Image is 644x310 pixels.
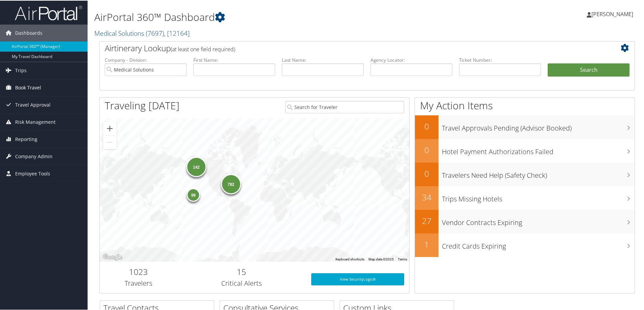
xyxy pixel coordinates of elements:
[415,120,439,132] h2: 0
[15,113,56,130] span: Risk Management
[101,252,124,261] img: Google
[415,167,439,179] h2: 0
[285,100,404,113] input: Search for Traveler
[311,273,404,285] a: View SecurityLogic®
[459,56,541,63] label: Ticket Number:
[186,156,206,176] div: 142
[171,45,235,52] span: (at least one field required)
[442,167,635,179] h3: Travelers Need Help (Safety Check)
[415,115,635,138] a: 0Travel Approvals Pending (Advisor Booked)
[371,56,452,63] label: Agency Locator:
[335,256,364,261] button: Keyboard shortcuts
[442,119,635,132] h3: Travel Approvals Pending (Advisor Booked)
[221,173,241,194] div: 782
[15,4,82,20] img: airportal-logo.png
[15,79,41,95] span: Book Travel
[105,56,187,63] label: Company - Division:
[415,191,439,202] h2: 34
[442,214,635,227] h3: Vendor Contracts Expiring
[164,28,190,37] span: , [ 12164 ]
[15,96,51,113] span: Travel Approval
[101,252,124,261] a: Open this area in Google Maps (opens a new window)
[415,186,635,209] a: 34Trips Missing Hotels
[103,135,117,148] button: Zoom out
[193,56,275,63] label: First Name:
[442,143,635,156] h3: Hotel Payment Authorizations Failed
[146,28,164,37] span: ( 7697 )
[415,138,635,162] a: 0Hotel Payment Authorizations Failed
[103,121,117,135] button: Zoom in
[282,56,364,63] label: Last Name:
[398,257,407,260] a: Terms (opens in new tab)
[415,238,439,250] h2: 1
[442,190,635,203] h3: Trips Missing Hotels
[442,237,635,250] h3: Credit Cards Expiring
[15,61,27,78] span: Trips
[415,144,439,155] h2: 0
[105,42,585,53] h2: Airtinerary Lookup
[415,233,635,256] a: 1Credit Cards Expiring
[415,209,635,233] a: 27Vendor Contracts Expiring
[94,9,458,24] h1: AirPortal 360™ Dashboard
[94,28,190,37] a: Medical Solutions
[15,130,37,147] span: Reporting
[182,278,301,287] h3: Critical Alerts
[15,165,50,181] span: Employee Tools
[415,215,439,226] h2: 27
[591,10,633,17] span: [PERSON_NAME]
[105,265,172,277] h2: 1023
[587,3,640,24] a: [PERSON_NAME]
[105,98,180,112] h1: Traveling [DATE]
[15,24,42,41] span: Dashboards
[548,63,630,76] button: Search
[368,257,394,260] span: Map data ©2025
[182,265,301,277] h2: 15
[187,187,200,201] div: 99
[105,278,172,287] h3: Travelers
[415,98,635,112] h1: My Action Items
[15,147,53,164] span: Company Admin
[415,162,635,186] a: 0Travelers Need Help (Safety Check)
